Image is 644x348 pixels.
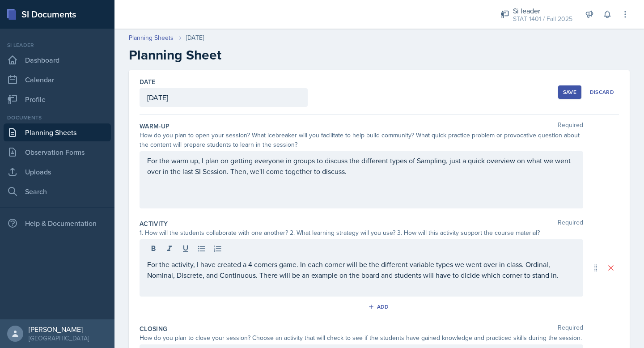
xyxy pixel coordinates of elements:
a: Observation Forms [4,143,111,161]
div: Save [563,89,576,96]
button: Save [558,85,581,99]
div: Documents [4,114,111,122]
div: Si leader [4,41,111,49]
span: Required [558,219,583,228]
div: Si leader [513,5,572,16]
span: Required [558,122,583,131]
div: [PERSON_NAME] [29,325,89,334]
p: For the warm up, I plan on getting everyone in groups to discuss the different types of Sampling,... [147,155,576,177]
div: Help & Documentation [4,214,111,232]
div: How do you plan to close your session? Choose an activity that will check to see if the students ... [140,333,583,343]
div: Discard [590,89,614,96]
div: [GEOGRAPHIC_DATA] [29,334,89,343]
label: Warm-Up [140,122,169,131]
a: Profile [4,90,111,108]
a: Calendar [4,71,111,89]
p: For the activity, I have created a 4 corners game. In each corner will be the different variable ... [147,259,576,280]
label: Activity [140,219,168,228]
button: Add [365,300,394,314]
label: Date [140,77,155,86]
div: 1. How will the students collaborate with one another? 2. What learning strategy will you use? 3.... [140,228,583,238]
a: Dashboard [4,51,111,69]
a: Search [4,182,111,200]
span: Required [558,324,583,333]
div: How do you plan to open your session? What icebreaker will you facilitate to help build community... [140,131,583,149]
div: Add [370,303,389,310]
div: [DATE] [186,33,204,42]
div: STAT 1401 / Fall 2025 [513,14,572,24]
button: Discard [585,85,619,99]
h2: Planning Sheet [129,47,630,63]
a: Uploads [4,163,111,181]
a: Planning Sheets [4,123,111,141]
label: Closing [140,324,167,333]
a: Planning Sheets [129,33,174,42]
